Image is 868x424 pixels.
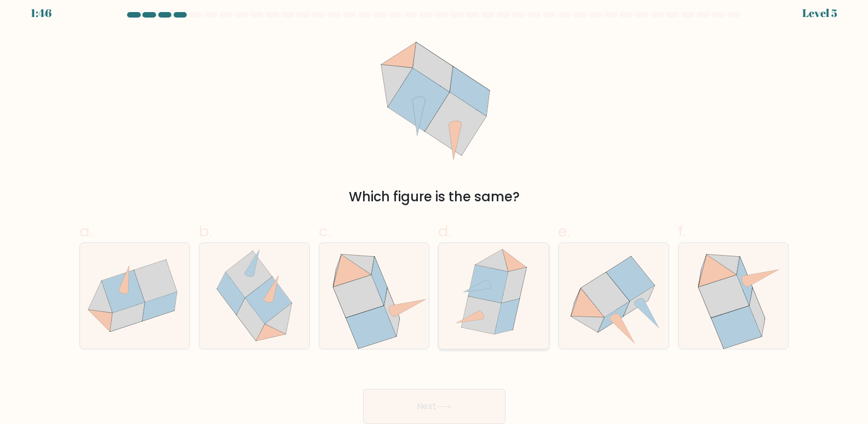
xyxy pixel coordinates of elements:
[199,221,212,242] span: b.
[79,221,93,242] span: a.
[86,187,783,207] div: Which figure is the same?
[319,221,331,242] span: c.
[558,221,570,242] span: e.
[31,5,51,21] div: 1:46
[678,221,686,242] span: f.
[802,5,837,21] div: Level 5
[438,221,451,242] span: d.
[363,389,505,424] button: Next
